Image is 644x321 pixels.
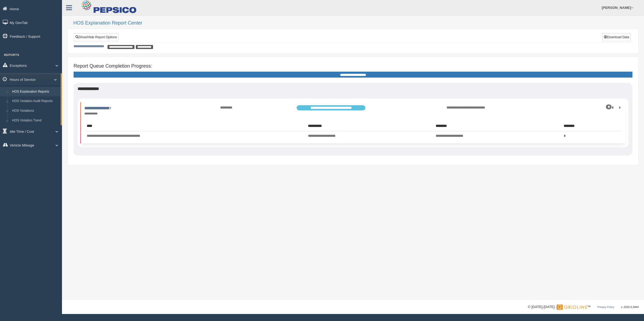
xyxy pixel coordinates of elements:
a: HOS Violation Trend [10,116,61,125]
a: HOS Violation Audit Reports [10,96,61,106]
a: HOS Explanation Reports [10,87,61,97]
img: Gridline [557,305,587,310]
a: HOS Violations [10,106,61,116]
h4: Report Queue Completion Progress: [74,64,632,69]
button: Download Data [602,33,631,41]
span: v. 2025.6.2844 [621,306,639,309]
div: © [DATE]-[DATE] - ™ [528,304,639,310]
a: Show/Hide Report Options [74,33,119,41]
a: Privacy Policy [597,306,614,309]
h2: HOS Explanation Report Center [73,20,639,26]
li: Expand [80,102,626,144]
